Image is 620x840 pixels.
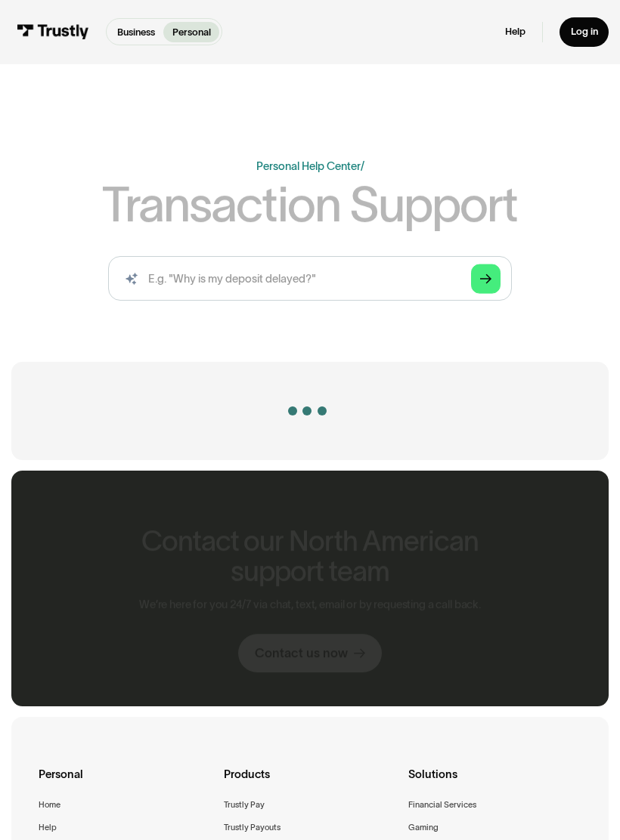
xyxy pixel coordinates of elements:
[408,766,581,798] div: Solutions
[571,26,598,39] div: Log in
[108,256,511,301] input: search
[224,766,396,798] div: Products
[109,22,163,42] a: Business
[39,798,60,812] a: Home
[39,766,211,798] div: Personal
[505,26,525,39] a: Help
[560,17,609,47] a: Log in
[224,798,265,812] a: Trustly Pay
[408,798,476,812] a: Financial Services
[163,22,219,42] a: Personal
[255,645,348,662] div: Contact us now
[361,160,364,172] div: /
[408,820,439,835] a: Gaming
[224,820,281,835] a: Trustly Payouts
[256,160,361,172] a: Personal Help Center
[139,598,481,612] p: We’re here for you 24/7 via chat, text, email or by requesting a call back.
[172,25,211,39] p: Personal
[102,180,517,228] h1: Transaction Support
[39,820,57,835] a: Help
[17,24,89,39] img: Trustly Logo
[117,25,155,39] p: Business
[95,526,525,587] h2: Contact our North American support team
[238,634,381,672] a: Contact us now
[108,256,511,301] form: Search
